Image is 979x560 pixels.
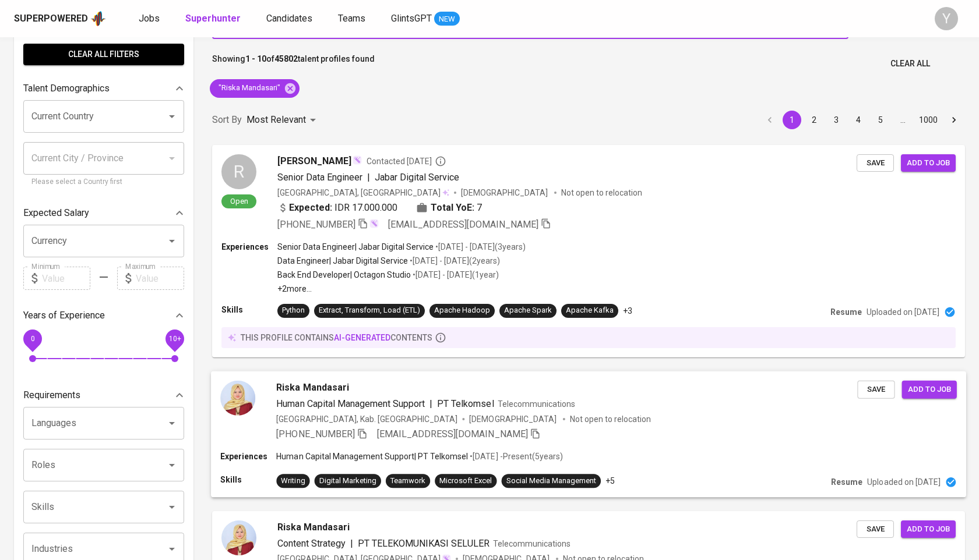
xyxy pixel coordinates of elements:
[338,13,365,24] span: Teams
[23,77,184,100] div: Talent Demographics
[805,111,823,129] button: Go to page 2
[276,413,457,424] div: [GEOGRAPHIC_DATA], Kab. [GEOGRAPHIC_DATA]
[862,523,888,536] span: Save
[277,154,351,168] span: [PERSON_NAME]
[274,54,298,63] b: 45802
[42,267,90,290] input: Value
[212,145,965,357] a: ROpen[PERSON_NAME]Contacted [DATE]Senior Data Engineer|Jabar Digital Service[GEOGRAPHIC_DATA], [G...
[468,451,562,462] p: • [DATE] - Present ( 5 years )
[893,114,912,126] div: …
[277,172,362,183] span: Senior Data Engineer
[90,10,106,27] img: app logo
[907,157,950,170] span: Add to job
[185,12,243,26] a: Superhunter
[437,398,494,409] span: PT Telkomsel
[210,83,287,94] span: "Riska Mandasari"
[907,523,950,536] span: Add to job
[164,415,180,431] button: Open
[849,111,868,129] button: Go to page 4
[139,12,162,26] a: Jobs
[168,335,181,343] span: 10+
[498,399,575,408] span: Telecommunications
[827,111,846,129] button: Go to page 3
[566,305,614,316] div: Apache Kafka
[139,13,160,24] span: Jobs
[334,333,390,342] span: AI-generated
[570,413,651,424] p: Not open to relocation
[901,154,956,172] button: Add to job
[908,382,951,396] span: Add to job
[434,13,460,25] span: NEW
[901,520,956,538] button: Add to job
[623,305,632,317] p: +3
[277,201,397,215] div: IDR 17.000.000
[164,108,180,125] button: Open
[277,520,350,534] span: Riska Mandasari
[935,7,958,30] div: Y
[277,187,449,199] div: [GEOGRAPHIC_DATA], [GEOGRAPHIC_DATA]
[23,201,184,225] div: Expected Salary
[212,53,375,75] p: Showing of talent profiles found
[210,79,300,98] div: "Riska Mandasari"
[857,380,895,398] button: Save
[434,305,490,316] div: Apache Hadoop
[245,54,266,63] b: 1 - 10
[369,219,379,228] img: magic_wand.svg
[277,283,526,295] p: +2 more ...
[493,539,571,548] span: Telecommunications
[319,305,420,316] div: Extract, Transform, Load (ETL)
[867,306,939,318] p: Uploaded on [DATE]
[830,306,862,318] p: Resume
[411,269,499,281] p: • [DATE] - [DATE] ( 1 year )
[23,44,184,65] button: Clear All filters
[220,474,276,485] p: Skills
[338,12,368,26] a: Teams
[23,81,110,95] p: Talent Demographics
[246,113,306,127] p: Most Relevant
[31,176,176,188] p: Please select a Country first
[759,111,965,129] nav: pagination navigation
[14,10,106,27] a: Superpoweredapp logo
[388,219,538,230] span: [EMAIL_ADDRESS][DOMAIN_NAME]
[390,476,425,487] div: Teamwork
[391,12,460,26] a: GlintsGPT NEW
[33,47,175,62] span: Clear All filters
[221,304,277,316] p: Skills
[266,12,315,26] a: Candidates
[605,475,615,487] p: +5
[14,12,88,26] div: Superpowered
[212,371,965,497] a: Riska MandasariHuman Capital Management Support|PT TelkomselTelecommunications[GEOGRAPHIC_DATA], ...
[164,457,180,473] button: Open
[439,476,492,487] div: Microsoft Excel
[353,155,362,165] img: magic_wand.svg
[281,476,305,487] div: Writing
[429,396,432,410] span: |
[358,538,490,549] span: PT TELEKOMUNIKASI SELULER
[226,196,253,206] span: Open
[164,541,180,557] button: Open
[276,398,425,409] span: Human Capital Management Support
[469,413,558,424] span: [DEMOGRAPHIC_DATA]
[857,154,894,172] button: Save
[319,476,376,487] div: Digital Marketing
[276,451,468,462] p: Human Capital Management Support | PT Telkomsel
[266,13,312,24] span: Candidates
[220,451,276,462] p: Experiences
[377,428,528,440] span: [EMAIL_ADDRESS][DOMAIN_NAME]
[23,309,105,322] p: Years of Experience
[277,538,346,549] span: Content Strategy
[23,206,89,220] p: Expected Salary
[277,269,411,281] p: Back End Developer | Octagon Studio
[367,171,370,185] span: |
[391,13,432,24] span: GlintsGPT
[857,520,894,538] button: Save
[23,384,184,407] div: Requirements
[945,111,963,129] button: Go to next page
[221,520,256,555] img: 268bfbbac064f4a293277e2ecd04d320.jpg
[915,111,941,129] button: Go to page 1000
[221,154,256,189] div: R
[871,111,890,129] button: Go to page 5
[276,428,354,440] span: [PHONE_NUMBER]
[504,305,552,316] div: Apache Spark
[136,267,184,290] input: Value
